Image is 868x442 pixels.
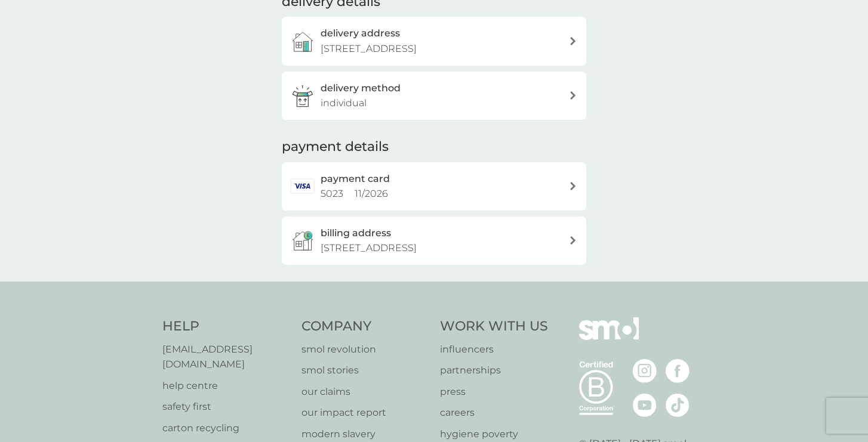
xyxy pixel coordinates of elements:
[321,225,391,241] h3: billing address
[321,95,367,111] p: individual
[355,188,388,199] span: 11 / 2026
[321,81,401,96] h3: delivery method
[162,421,290,436] a: carton recycling
[633,359,657,383] img: visit the smol Instagram page
[162,342,290,372] a: [EMAIL_ADDRESS][DOMAIN_NAME]
[633,393,657,417] img: visit the smol Youtube page
[440,405,548,421] a: careers
[282,162,586,211] a: payment card5023 11/2026
[282,217,586,265] button: billing address[STREET_ADDRESS]
[321,41,417,57] p: [STREET_ADDRESS]
[440,342,548,357] a: influencers
[321,188,343,199] span: 5023
[162,378,290,394] a: help centre
[666,393,690,417] img: visit the smol Tiktok page
[301,384,429,400] a: our claims
[301,363,429,378] a: smol stories
[321,171,390,187] h2: payment card
[321,26,400,41] h3: delivery address
[162,399,290,415] a: safety first
[440,384,548,400] a: press
[301,342,429,357] a: smol revolution
[301,317,429,336] h4: Company
[440,363,548,378] a: partnerships
[282,138,389,156] h2: payment details
[440,317,548,336] h4: Work With Us
[162,317,290,336] h4: Help
[301,405,429,421] a: our impact report
[321,240,417,256] p: [STREET_ADDRESS]
[282,72,586,120] a: delivery methodindividual
[282,17,586,65] a: delivery address[STREET_ADDRESS]
[440,426,548,442] a: hygiene poverty
[579,317,639,358] img: smol
[666,359,690,383] img: visit the smol Facebook page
